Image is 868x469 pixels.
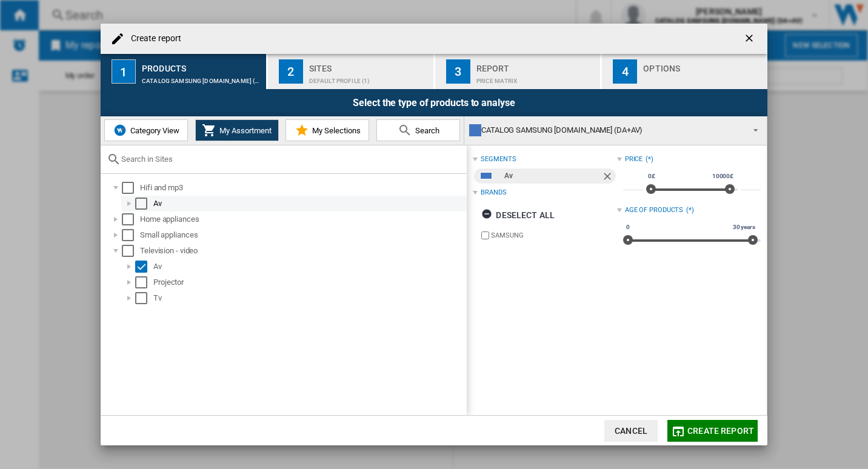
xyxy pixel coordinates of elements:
[625,155,643,164] div: Price
[127,126,179,135] span: Category View
[625,205,684,215] div: Age of products
[135,276,153,288] md-checkbox: Select
[112,59,136,84] div: 1
[153,198,465,210] div: Av
[643,59,763,72] div: Options
[122,229,140,241] md-checkbox: Select
[309,72,429,84] div: Default profile (1)
[140,182,465,194] div: Hifi and mp3
[113,123,127,138] img: wiser-icon-blue.png
[412,126,439,135] span: Search
[481,231,489,239] input: brand.name
[101,54,267,89] button: 1 Products CATALOG SAMSUNG [DOMAIN_NAME] (DA+AV):Av
[710,171,735,181] span: 10000£
[481,155,516,164] div: segments
[135,198,153,210] md-checkbox: Select
[738,27,763,51] button: getI18NText('BUTTONS.CLOSE_DIALOG')
[376,119,460,141] button: Search
[142,72,261,84] div: CATALOG SAMSUNG [DOMAIN_NAME] (DA+AV):Av
[309,59,429,72] div: Sites
[268,54,435,89] button: 2 Sites Default profile (1)
[279,59,303,84] div: 2
[476,59,596,72] div: Report
[446,59,470,84] div: 3
[153,276,465,288] div: Projector
[122,213,140,225] md-checkbox: Select
[646,171,657,181] span: 0£
[504,168,601,184] div: Av
[731,222,757,232] span: 30 years
[153,261,465,273] div: Av
[140,245,465,257] div: Television - video
[104,119,188,141] button: Category View
[140,213,465,225] div: Home appliances
[140,229,465,241] div: Small appliances
[216,126,272,135] span: My Assortment
[602,54,767,89] button: 4 Options
[142,59,261,72] div: Products
[687,426,754,436] span: Create report
[481,188,506,198] div: Brands
[604,420,658,442] button: Cancel
[121,155,461,164] input: Search in Sites
[624,222,632,232] span: 0
[743,32,758,47] ng-md-icon: getI18NText('BUTTONS.CLOSE_DIALOG')
[195,119,279,141] button: My Assortment
[122,182,140,194] md-checkbox: Select
[478,204,558,226] button: Deselect all
[101,89,767,116] div: Select the type of products to analyse
[435,54,602,89] button: 3 Report Price Matrix
[135,261,153,273] md-checkbox: Select
[613,59,637,84] div: 4
[476,72,596,84] div: Price Matrix
[122,245,140,257] md-checkbox: Select
[667,420,758,442] button: Create report
[491,231,616,240] label: SAMSUNG
[153,292,465,304] div: Tv
[601,170,616,185] ng-md-icon: Remove
[309,126,361,135] span: My Selections
[135,292,153,304] md-checkbox: Select
[125,33,181,45] h4: Create report
[481,204,555,226] div: Deselect all
[469,122,743,139] div: CATALOG SAMSUNG [DOMAIN_NAME] (DA+AV)
[285,119,369,141] button: My Selections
